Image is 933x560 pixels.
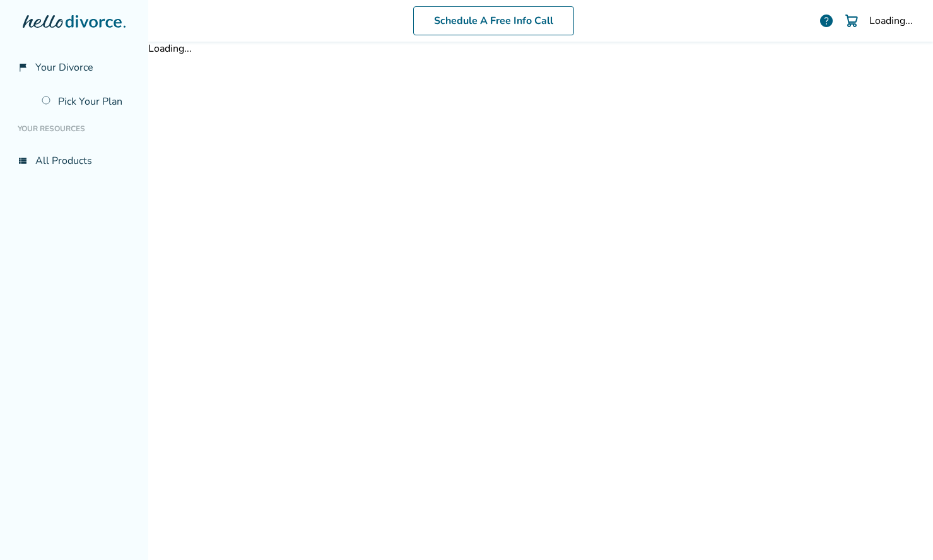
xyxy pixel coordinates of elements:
a: Schedule A Free Info Call [413,6,574,35]
a: help [819,13,834,28]
a: Pick Your Plan [34,87,138,116]
span: view_list [18,156,28,166]
li: Your Resources [10,116,138,141]
img: Cart [844,13,859,28]
a: flag_2Your Divorce [10,53,138,82]
span: flag_2 [18,62,28,73]
div: Loading... [148,42,933,55]
a: view_listAll Products [10,146,138,175]
div: Loading... [869,14,913,28]
span: Your Divorce [35,61,93,74]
